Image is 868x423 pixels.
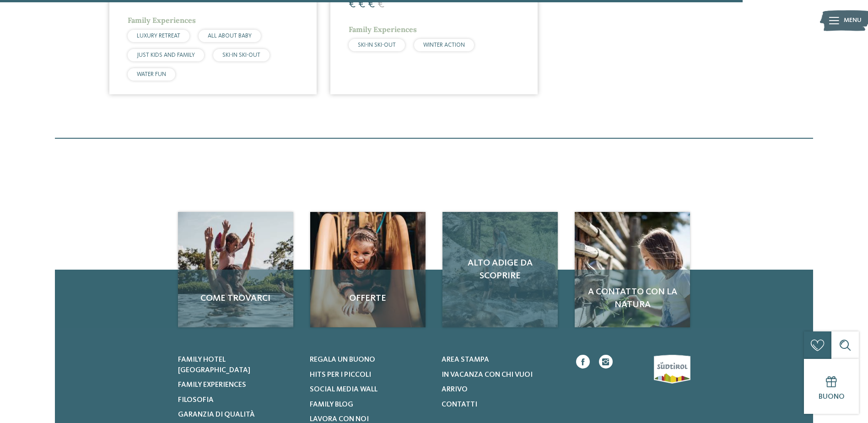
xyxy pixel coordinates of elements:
a: Contatti [442,400,562,410]
span: JUST KIDS AND FAMILY [137,52,195,58]
span: Buono [819,393,845,401]
a: Cercate un hotel per famiglie? Qui troverete solo i migliori! A contatto con la natura [575,212,690,327]
span: Offerte [319,292,416,305]
span: SKI-IN SKI-OUT [222,52,260,58]
span: Regala un buono [310,356,375,363]
a: Cercate un hotel per famiglie? Qui troverete solo i migliori! Come trovarci [178,212,293,327]
span: Alto Adige da scoprire [452,257,549,282]
span: In vacanza con chi vuoi [442,371,533,379]
span: Filosofia [178,396,214,404]
span: Area stampa [442,356,489,363]
span: Arrivo [442,386,468,393]
span: Family hotel [GEOGRAPHIC_DATA] [178,356,250,374]
span: WATER FUN [137,71,166,77]
span: Hits per i piccoli [310,371,371,379]
span: Garanzia di qualità [178,411,255,418]
span: Family experiences [178,381,246,389]
a: Family experiences [178,380,298,390]
a: Regala un buono [310,355,430,365]
span: SKI-IN SKI-OUT [358,42,396,48]
span: Come trovarci [187,292,284,305]
span: LUXURY RETREAT [137,33,180,39]
a: Buono [804,359,859,414]
a: Area stampa [442,355,562,365]
span: Family Experiences [128,16,196,25]
img: Cercate un hotel per famiglie? Qui troverete solo i migliori! [178,212,293,327]
a: Cercate un hotel per famiglie? Qui troverete solo i migliori! Offerte [310,212,426,327]
img: Cercate un hotel per famiglie? Qui troverete solo i migliori! [575,212,690,327]
a: Social Media Wall [310,385,430,395]
span: Lavora con noi [310,416,369,423]
a: Cercate un hotel per famiglie? Qui troverete solo i migliori! Alto Adige da scoprire [442,212,558,327]
a: Family hotel [GEOGRAPHIC_DATA] [178,355,298,375]
span: Family Blog [310,401,353,408]
a: In vacanza con chi vuoi [442,370,562,380]
span: Contatti [442,401,477,408]
a: Hits per i piccoli [310,370,430,380]
img: Cercate un hotel per famiglie? Qui troverete solo i migliori! [310,212,426,327]
span: WINTER ACTION [423,42,465,48]
a: Family Blog [310,400,430,410]
a: Arrivo [442,385,562,395]
span: Family Experiences [349,25,417,34]
span: A contatto con la natura [584,286,681,311]
a: Filosofia [178,395,298,405]
span: Social Media Wall [310,386,377,393]
a: Garanzia di qualità [178,410,298,420]
span: ALL ABOUT BABY [208,33,252,39]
